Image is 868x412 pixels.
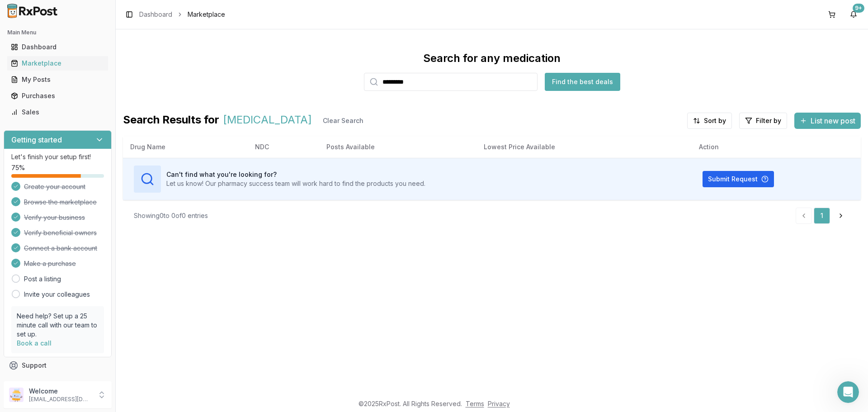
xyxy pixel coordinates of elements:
a: Marketplace [7,55,108,71]
button: Sort by [687,113,732,129]
a: Sales [7,104,108,120]
th: Posts Available [319,136,476,158]
p: Need help? Set up a 25 minute call with our team to set up. [17,312,99,339]
div: Showing 0 to 0 of 0 entries [134,211,208,220]
button: My Posts [4,72,112,87]
a: Purchases [7,88,108,104]
span: Verify beneficial owners [24,228,97,237]
button: List new post [794,113,861,129]
th: Drug Name [123,136,248,158]
h2: Main Menu [7,29,108,36]
a: Post a listing [24,275,61,284]
p: Welcome [29,387,92,396]
span: Search Results for [123,113,219,129]
button: Dashboard [4,40,112,54]
div: Sales [11,108,104,117]
div: Search for any medication [423,51,561,66]
img: User avatar [9,388,24,402]
iframe: Intercom live chat [837,381,859,403]
button: Sales [4,105,112,119]
a: Terms [466,400,484,407]
span: 75 % [11,163,25,172]
span: Verify your business [24,213,85,222]
th: NDC [248,136,319,158]
div: Dashboard [11,43,104,52]
button: Marketplace [4,56,112,71]
span: Connect a bank account [24,244,97,253]
a: 1 [814,208,830,224]
a: Book a call [17,339,52,347]
nav: pagination [796,208,850,224]
button: Clear Search [316,113,371,129]
a: Dashboard [139,10,172,19]
div: My Posts [11,75,104,84]
button: Submit Request [703,171,774,187]
button: Support [4,357,112,374]
span: Filter by [756,116,781,125]
a: Dashboard [7,39,108,55]
div: Purchases [11,91,104,100]
button: Purchases [4,89,112,103]
span: Create your account [24,182,85,191]
button: Filter by [739,113,787,129]
div: 9+ [853,4,864,13]
p: Let us know! Our pharmacy success team will work hard to find the products you need. [166,179,425,188]
a: My Posts [7,71,108,88]
span: Make a purchase [24,259,76,268]
a: List new post [794,117,861,126]
img: RxPost Logo [4,4,61,18]
span: Sort by [704,116,726,125]
a: Go to next page [832,208,850,224]
p: Let's finish your setup first! [11,152,104,161]
span: Marketplace [188,10,225,19]
h3: Can't find what you're looking for? [166,170,425,179]
th: Lowest Price Available [476,136,692,158]
span: Browse the marketplace [24,198,97,207]
nav: breadcrumb [139,10,225,19]
h3: Getting started [11,134,62,145]
button: Find the best deals [545,73,620,91]
span: Feedback [22,377,52,386]
div: Marketplace [11,59,104,68]
a: Privacy [488,400,510,407]
p: [EMAIL_ADDRESS][DOMAIN_NAME] [29,396,92,403]
button: Feedback [4,374,112,390]
span: [MEDICAL_DATA] [223,113,312,129]
span: List new post [811,115,855,126]
button: 9+ [846,7,861,22]
a: Invite your colleagues [24,290,90,299]
th: Action [692,136,861,158]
